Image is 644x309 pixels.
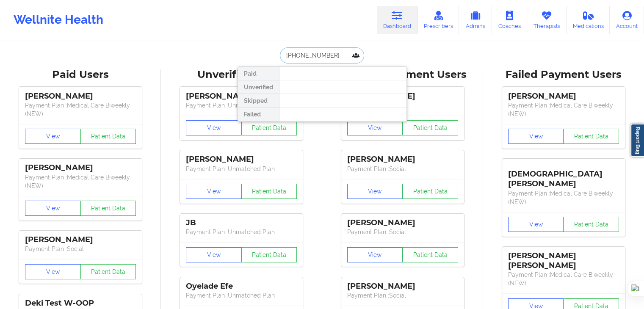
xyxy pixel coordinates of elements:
[567,6,610,34] a: Medications
[417,6,459,34] a: Prescribers
[25,264,81,279] button: View
[377,6,417,34] a: Dashboard
[25,201,81,216] button: View
[241,184,297,199] button: Patient Data
[347,218,458,228] div: [PERSON_NAME]
[508,270,619,287] p: Payment Plan : Medical Care Biweekly (NEW)
[347,165,458,173] p: Payment Plan : Social
[186,247,242,262] button: View
[347,154,458,164] div: [PERSON_NAME]
[6,68,155,81] div: Paid Users
[186,184,242,199] button: View
[630,124,644,157] a: Report Bug
[402,247,458,262] button: Patient Data
[459,6,492,34] a: Admins
[563,129,619,144] button: Patient Data
[610,6,644,34] a: Account
[347,228,458,236] p: Payment Plan : Social
[238,67,279,80] div: Paid
[508,163,619,189] div: [DEMOGRAPHIC_DATA][PERSON_NAME]
[508,101,619,118] p: Payment Plan : Medical Care Biweekly (NEW)
[25,163,136,173] div: [PERSON_NAME]
[80,201,136,216] button: Patient Data
[80,264,136,279] button: Patient Data
[347,120,403,135] button: View
[489,68,638,81] div: Failed Payment Users
[347,184,403,199] button: View
[25,101,136,118] p: Payment Plan : Medical Care Biweekly (NEW)
[508,217,564,232] button: View
[402,184,458,199] button: Patient Data
[508,91,619,101] div: [PERSON_NAME]
[25,91,136,101] div: [PERSON_NAME]
[238,108,279,121] div: Failed
[167,68,316,81] div: Unverified Users
[402,120,458,135] button: Patient Data
[508,129,564,144] button: View
[508,251,619,270] div: [PERSON_NAME] [PERSON_NAME]
[186,120,242,135] button: View
[238,80,279,94] div: Unverified
[186,291,297,300] p: Payment Plan : Unmatched Plan
[563,217,619,232] button: Patient Data
[186,154,297,164] div: [PERSON_NAME]
[186,218,297,228] div: JB
[80,129,136,144] button: Patient Data
[25,173,136,190] p: Payment Plan : Medical Care Biweekly (NEW)
[241,120,297,135] button: Patient Data
[186,281,297,291] div: Oyelade Efe
[347,281,458,291] div: [PERSON_NAME]
[186,101,297,110] p: Payment Plan : Unmatched Plan
[508,189,619,206] p: Payment Plan : Medical Care Biweekly (NEW)
[347,291,458,300] p: Payment Plan : Social
[25,245,136,253] p: Payment Plan : Social
[25,298,136,308] div: Deki Test W-OOP
[186,165,297,173] p: Payment Plan : Unmatched Plan
[347,247,403,262] button: View
[241,247,297,262] button: Patient Data
[492,6,527,34] a: Coaches
[186,91,297,101] div: [PERSON_NAME]
[238,94,279,108] div: Skipped
[186,228,297,236] p: Payment Plan : Unmatched Plan
[25,129,81,144] button: View
[527,6,567,34] a: Therapists
[25,235,136,245] div: [PERSON_NAME]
